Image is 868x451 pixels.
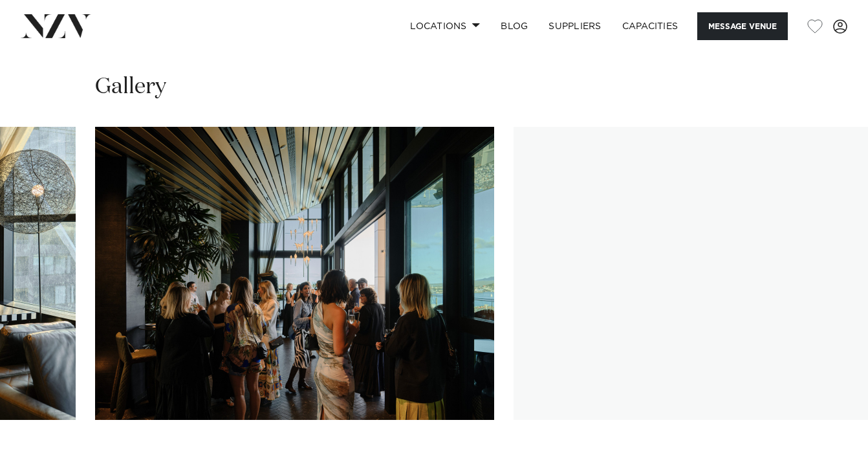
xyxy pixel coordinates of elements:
[697,12,788,40] button: Message Venue
[538,12,611,40] a: SUPPLIERS
[95,72,166,102] h2: Gallery
[95,127,494,420] swiper-slide: 17 / 25
[490,12,538,40] a: BLOG
[21,14,91,38] img: nzv-logo.png
[612,12,689,40] a: Capacities
[400,12,490,40] a: Locations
